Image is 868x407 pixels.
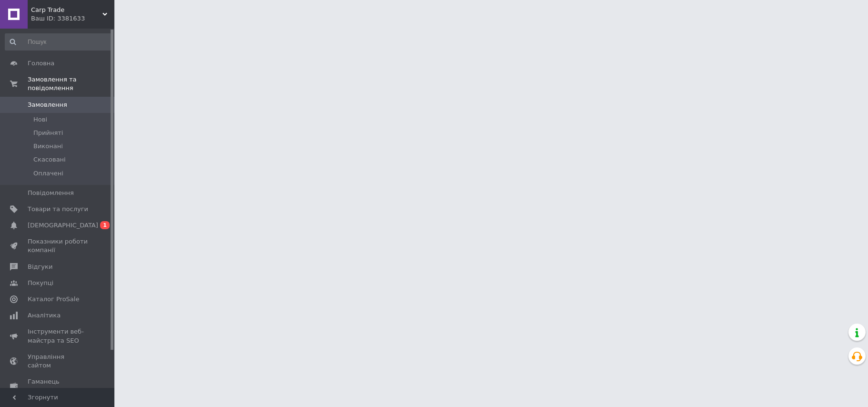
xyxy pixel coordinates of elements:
span: Головна [28,59,54,68]
span: Управління сайтом [28,353,88,370]
span: 1 [100,221,110,229]
span: Повідомлення [28,189,74,197]
span: Товари та послуги [28,205,88,214]
span: Інструменти веб-майстра та SEO [28,327,88,345]
span: Аналітика [28,311,61,320]
span: Відгуки [28,263,52,271]
span: Скасовані [33,155,66,164]
span: Оплачені [33,169,63,178]
span: Прийняті [33,129,63,137]
div: Ваш ID: 3381633 [31,14,114,23]
span: Покупці [28,279,53,287]
span: Гаманець компанії [28,377,88,395]
span: Carp Trade [31,6,102,14]
span: Виконані [33,142,63,151]
span: Замовлення [28,101,67,109]
span: [DEMOGRAPHIC_DATA] [28,221,98,230]
span: Нові [33,115,47,124]
span: Каталог ProSale [28,295,79,304]
span: Замовлення та повідомлення [28,75,114,92]
input: Пошук [5,33,112,51]
span: Показники роботи компанії [28,237,88,254]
